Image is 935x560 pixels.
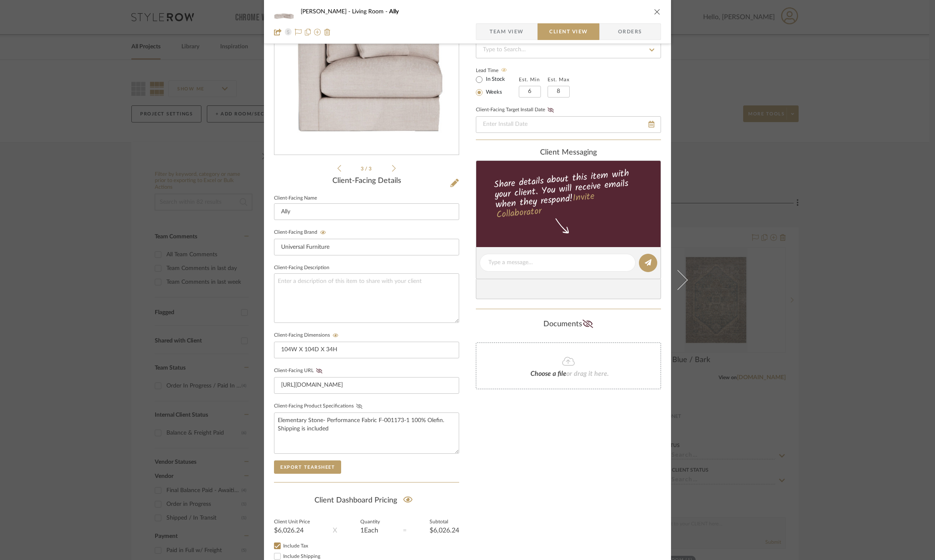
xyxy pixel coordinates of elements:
[274,196,317,200] label: Client-Facing Name
[274,203,459,220] input: Enter Client-Facing Item Name
[352,9,389,15] span: Living Room
[653,8,661,15] button: close
[283,543,308,548] span: Include Tax
[389,9,399,15] span: Ally
[476,42,661,58] input: Type to Search…
[361,166,365,171] span: 3
[274,332,341,338] label: Client-Facing Dimensions
[476,107,556,113] label: Client-Facing Target Install Date
[283,554,320,559] span: Include Shipping
[609,23,651,40] span: Orders
[333,525,337,535] div: X
[476,116,661,133] input: Enter Install Date
[475,166,662,222] div: Share details about this item with your client. You will receive emails when they respond!
[317,230,329,235] button: Client-Facing Brand
[274,177,459,186] div: Client-Facing Details
[274,342,459,358] input: Enter item dimensions
[484,76,505,83] label: In Stock
[324,29,331,35] img: Remove from project
[548,77,570,82] label: Est. Max
[403,525,407,535] div: =
[301,9,352,15] span: [PERSON_NAME]
[274,368,325,374] label: Client-Facing URL
[530,370,566,377] span: Choose a file
[274,266,329,270] label: Client-Facing Description
[484,89,502,96] label: Weeks
[354,403,365,409] button: Client-Facing Product Specifications
[360,520,380,524] label: Quantity
[476,74,519,97] mat-radio-group: Select item type
[274,491,459,510] div: Client Dashboard Pricing
[274,230,329,235] label: Client-Facing Brand
[274,403,365,409] label: Client-Facing Product Specifications
[314,368,325,374] button: Client-Facing URL
[360,527,380,534] div: 1 Each
[365,166,369,171] span: /
[476,67,519,74] label: Lead Time
[274,460,341,474] button: Export Tearsheet
[330,332,341,338] button: Client-Facing Dimensions
[274,3,294,20] img: f191a471-dc21-4afd-a48d-f56a8b847052_48x40.jpg
[369,166,373,171] span: 3
[476,148,661,157] div: client Messaging
[430,527,459,534] div: $6,026.24
[566,370,609,377] span: or drag it here.
[274,520,310,524] label: Client Unit Price
[430,520,459,524] label: Subtotal
[274,377,459,394] input: Enter item URL
[274,527,310,534] div: $6,026.24
[274,239,459,255] input: Enter Client-Facing Brand
[498,66,510,75] button: Lead Time
[476,317,661,331] div: Documents
[549,23,588,40] span: Client View
[490,23,524,40] span: Team View
[545,107,556,113] button: Client-Facing Target Install Date
[519,77,540,82] label: Est. Min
